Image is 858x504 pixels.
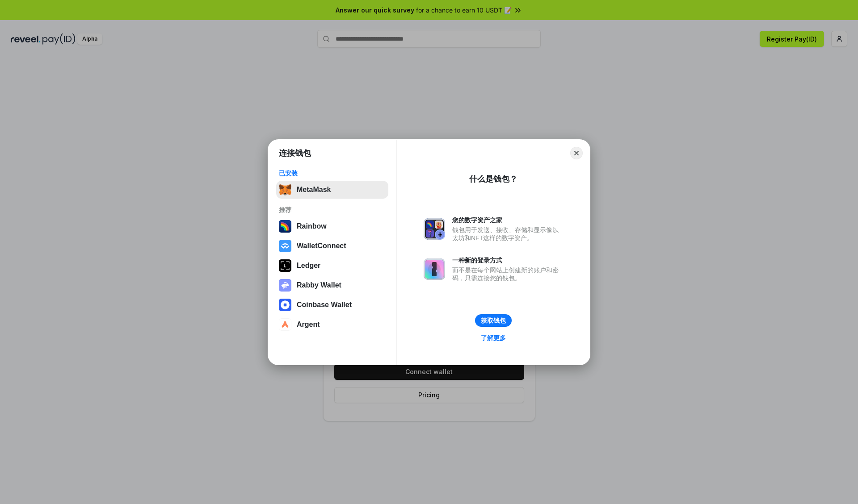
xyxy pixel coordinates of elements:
[276,217,388,235] button: Rainbow
[276,276,388,294] button: Rabby Wallet
[475,332,511,344] a: 了解更多
[297,262,320,270] div: Ledger
[570,147,583,159] button: Close
[469,174,517,184] div: 什么是钱包？
[297,281,341,289] div: Rabby Wallet
[279,148,311,158] h1: 连接钱包
[475,314,512,327] button: 获取钱包
[452,256,563,264] div: 一种新的登录方式
[276,296,388,314] button: Coinbase Wallet
[424,218,445,240] img: svg+xml,%3Csvg%20xmlns%3D%22http%3A%2F%2Fwww.w3.org%2F2000%2Fsvg%22%20fill%3D%22none%22%20viewBox...
[279,299,291,311] img: svg+xml,%3Csvg%20width%3D%2228%22%20height%3D%2228%22%20viewBox%3D%220%200%2028%2028%22%20fill%3D...
[297,321,320,329] div: Argent
[481,334,506,342] div: 了解更多
[424,258,445,280] img: svg+xml,%3Csvg%20xmlns%3D%22http%3A%2F%2Fwww.w3.org%2F2000%2Fsvg%22%20fill%3D%22none%22%20viewBox...
[297,301,352,309] div: Coinbase Wallet
[276,316,388,333] button: Argent
[297,242,346,250] div: WalletConnect
[452,216,563,224] div: 您的数字资产之家
[276,257,388,275] button: Ledger
[452,226,563,242] div: 钱包用于发送、接收、存储和显示像以太坊和NFT这样的数字资产。
[279,183,291,196] img: svg+xml,%3Csvg%20fill%3D%22none%22%20height%3D%2233%22%20viewBox%3D%220%200%2035%2033%22%20width%...
[279,206,386,214] div: 推荐
[279,240,291,252] img: svg+xml,%3Csvg%20width%3D%2228%22%20height%3D%2228%22%20viewBox%3D%220%200%2028%2028%22%20fill%3D...
[279,259,291,272] img: svg+xml,%3Csvg%20xmlns%3D%22http%3A%2F%2Fwww.w3.org%2F2000%2Fsvg%22%20width%3D%2228%22%20height%3...
[279,169,386,177] div: 已安装
[279,279,291,292] img: svg+xml,%3Csvg%20xmlns%3D%22http%3A%2F%2Fwww.w3.org%2F2000%2Fsvg%22%20fill%3D%22none%22%20viewBox...
[279,220,291,233] img: svg+xml,%3Csvg%20width%3D%22120%22%20height%3D%22120%22%20viewBox%3D%220%200%20120%20120%22%20fil...
[297,186,331,194] div: MetaMask
[481,317,506,325] div: 获取钱包
[452,266,563,282] div: 而不是在每个网站上创建新的账户和密码，只需连接您的钱包。
[279,318,291,331] img: svg+xml,%3Csvg%20width%3D%2228%22%20height%3D%2228%22%20viewBox%3D%220%200%2028%2028%22%20fill%3D...
[276,181,388,199] button: MetaMask
[297,222,327,230] div: Rainbow
[276,237,388,255] button: WalletConnect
